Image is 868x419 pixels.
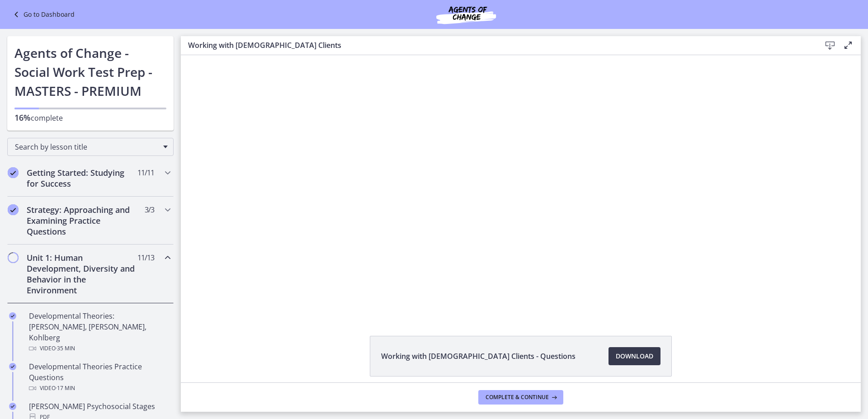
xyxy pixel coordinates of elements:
[27,204,137,237] h2: Strategy: Approaching and Examining Practice Questions
[609,347,660,365] a: Download
[29,343,170,354] div: Video
[188,40,807,51] h3: Working with [DEMOGRAPHIC_DATA] Clients
[412,4,520,25] img: Agents of Change
[8,204,19,215] i: Completed
[29,361,170,394] div: Developmental Theories Practice Questions
[29,311,170,354] div: Developmental Theories: [PERSON_NAME], [PERSON_NAME], Kohlberg
[181,55,861,315] iframe: Video Lesson
[27,167,137,189] h2: Getting Started: Studying for Success
[9,403,16,410] i: Completed
[486,394,549,401] span: Complete & continue
[137,252,154,263] span: 11 / 13
[14,112,166,123] p: complete
[478,390,563,405] button: Complete & continue
[29,383,170,394] div: Video
[15,142,159,152] span: Search by lesson title
[616,351,653,362] span: Download
[14,43,166,100] h1: Agents of Change - Social Work Test Prep - MASTERS - PREMIUM
[56,343,75,354] span: · 35 min
[381,351,576,362] span: Working with [DEMOGRAPHIC_DATA] Clients - Questions
[11,9,75,20] a: Go to Dashboard
[7,138,174,156] div: Search by lesson title
[8,167,19,178] i: Completed
[145,204,154,215] span: 3 / 3
[137,167,154,178] span: 11 / 11
[9,312,16,320] i: Completed
[9,363,16,370] i: Completed
[27,252,137,296] h2: Unit 1: Human Development, Diversity and Behavior in the Environment
[56,383,75,394] span: · 17 min
[14,112,31,123] span: 16%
